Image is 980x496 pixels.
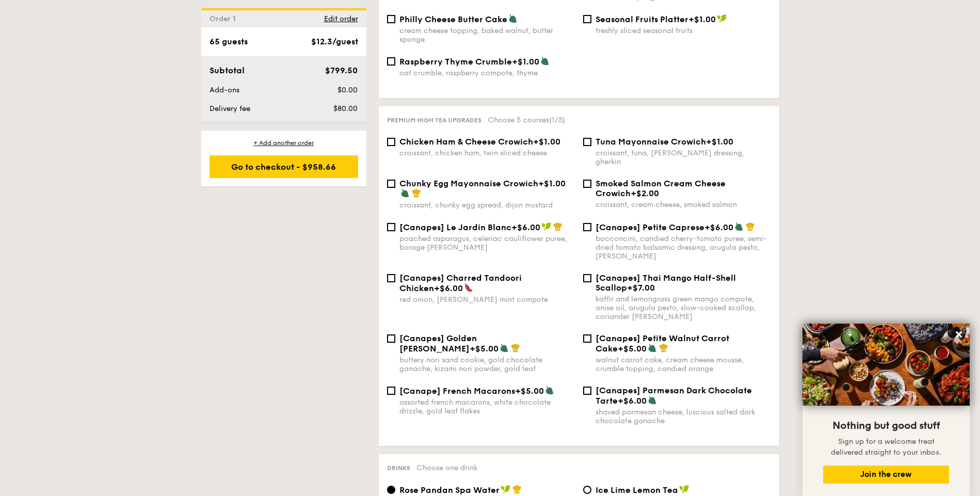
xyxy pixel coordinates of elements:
[706,137,733,147] span: +$1.00
[399,485,500,495] span: Rose Pandan Spa Water
[464,283,473,292] img: icon-spicy.37a8142b.svg
[387,15,395,23] input: Philly Cheese Butter Cakecream cheese topping, baked walnut, butter sponge
[583,274,591,282] input: [Canapes] Thai Mango Half-Shell Scallop+$7.00kaffir and lemongrass green mango compote, anise oil...
[399,201,575,210] div: croissant, chunky egg spread, dijon mustard
[399,57,512,67] span: Raspberry Thyme Crumble
[596,26,771,35] div: freshly sliced seasonal fruits
[545,386,554,395] img: icon-vegetarian.fe4039eb.svg
[387,138,395,146] input: Chicken Ham & Cheese Crowich+$1.00croissant, chicken ham, twin sliced cheese
[399,222,511,232] span: [Canapes] Le Jardin Blanc
[583,138,591,146] input: Tuna Mayonnaise Crowich+$1.00croissant, tuna, [PERSON_NAME] dressing, gherkin
[823,466,949,484] button: Join the crew
[831,437,941,457] span: Sign up for a welcome treat delivered straight to your inbox.
[387,387,395,395] input: [Canape] French Macarons+$5.00assorted french macarons, white chocolate drizzle, gold leaf flakes
[412,188,421,198] img: icon-chef-hat.a58ddaea.svg
[648,343,657,353] img: icon-vegetarian.fe4039eb.svg
[596,485,678,495] span: Ice Lime Lemon Tea
[488,116,565,124] span: Choose 5 courses
[325,66,358,75] span: $799.50
[596,273,736,293] span: [Canapes] Thai Mango Half-Shell Scallop
[210,104,250,113] span: Delivery fee
[400,188,410,198] img: icon-vegetarian.fe4039eb.svg
[399,333,477,354] span: [Canapes] Golden [PERSON_NAME]
[627,283,655,293] span: +$7.00
[583,180,591,188] input: Smoked Salmon Cream Cheese Crowich+$2.00croissant, cream cheese, smoked salmon
[501,485,511,494] img: icon-vegan.f8ff3823.svg
[583,223,591,231] input: [Canapes] Petite Caprese+$6.00bocconcini, candied cherry-tomato puree, semi-dried tomato balsamic...
[399,295,575,304] div: red onion, [PERSON_NAME] mint compote
[434,283,463,293] span: +$6.00
[210,14,240,23] span: Order 1
[717,14,727,23] img: icon-vegan.f8ff3823.svg
[399,179,538,188] span: Chunky Egg Mayonnaise Crowich
[596,222,704,232] span: [Canapes] Petite Caprese
[387,57,395,66] input: Raspberry Thyme Crumble+$1.00oat crumble, raspberry compote, thyme
[583,15,591,23] input: Seasonal Fruits Platter+$1.00freshly sliced seasonal fruits
[399,69,575,77] div: oat crumble, raspberry compote, thyme
[387,274,395,282] input: [Canapes] Charred Tandoori Chicken+$6.00red onion, [PERSON_NAME] mint compote
[387,180,395,188] input: Chunky Egg Mayonnaise Crowich+$1.00croissant, chunky egg spread, dijon mustard
[399,26,575,44] div: cream cheese topping, baked walnut, butter sponge
[311,36,358,48] div: $12.3/guest
[596,333,729,354] span: [Canapes] Petite Walnut Carrot Cake
[399,137,533,147] span: Chicken Ham & Cheese Crowich
[596,149,771,166] div: croissant, tuna, [PERSON_NAME] dressing, gherkin
[951,326,967,343] button: Close
[734,222,744,231] img: icon-vegetarian.fe4039eb.svg
[618,396,647,406] span: +$6.00
[210,86,239,94] span: Add-ons
[596,137,706,147] span: Tuna Mayonnaise Crowich
[210,139,358,147] div: + Add another order
[210,155,358,178] div: Go to checkout - $958.66
[648,395,657,405] img: icon-vegetarian.fe4039eb.svg
[399,149,575,157] div: croissant, chicken ham, twin sliced cheese
[399,234,575,252] div: poached asparagus, celeriac cauliflower puree, borage [PERSON_NAME]
[399,398,575,415] div: assorted french macarons, white chocolate drizzle, gold leaf flakes
[802,324,970,406] img: DSC07876-Edit02-Large.jpeg
[596,295,771,321] div: kaffir and lemongrass green mango compote, anise oil, arugula pesto, slow-cooked scallop, coriand...
[511,222,540,232] span: +$6.00
[583,387,591,395] input: [Canapes] Parmesan Dark Chocolate Tarte+$6.00shaved parmesan cheese, luscious salted dark chocola...
[631,188,659,198] span: +$2.00
[387,486,395,494] input: Rose Pandan Spa Waterorange-scented rose water, lemongrass, kaffir lime leaf
[596,386,752,406] span: [Canapes] Parmesan Dark Chocolate Tarte
[511,343,520,353] img: icon-chef-hat.a58ddaea.svg
[399,14,507,24] span: Philly Cheese Butter Cake
[540,56,550,66] img: icon-vegetarian.fe4039eb.svg
[583,334,591,343] input: [Canapes] Petite Walnut Carrot Cake+$5.00walnut carrot cake, cream cheese mousse, crumble topping...
[618,344,647,354] span: +$5.00
[399,386,515,396] span: [Canape] French Macarons
[515,386,544,396] span: +$5.00
[210,66,245,75] span: Subtotal
[387,223,395,231] input: [Canapes] Le Jardin Blanc+$6.00poached asparagus, celeriac cauliflower puree, borage [PERSON_NAME]
[832,420,940,432] span: Nothing but good stuff
[338,86,358,94] span: $0.00
[746,222,755,231] img: icon-chef-hat.a58ddaea.svg
[679,485,689,494] img: icon-vegan.f8ff3823.svg
[596,356,771,373] div: walnut carrot cake, cream cheese mousse, crumble topping, candied orange
[416,463,477,472] span: Choose one drink
[596,200,771,209] div: croissant, cream cheese, smoked salmon
[583,486,591,494] input: Ice Lime Lemon Tealime leaf, lime juice, lemon juice, aromatic tea base
[688,14,716,24] span: +$1.00
[333,104,358,113] span: $80.00
[541,222,552,231] img: icon-vegan.f8ff3823.svg
[387,334,395,343] input: [Canapes] Golden [PERSON_NAME]+$5.00buttery nori sand cookie, gold chocolate ganache, kizami nori...
[508,14,518,23] img: icon-vegetarian.fe4039eb.svg
[659,343,668,353] img: icon-chef-hat.a58ddaea.svg
[387,117,481,124] span: Premium high tea upgrades
[210,36,248,48] div: 65 guests
[387,465,410,472] span: Drinks
[596,14,688,24] span: Seasonal Fruits Platter
[500,343,509,353] img: icon-vegetarian.fe4039eb.svg
[596,179,726,198] span: Smoked Salmon Cream Cheese Crowich
[324,14,358,23] span: Edit order
[704,222,733,232] span: +$6.00
[596,234,771,261] div: bocconcini, candied cherry-tomato puree, semi-dried tomato balsamic dressing, arugula pesto, [PER...
[470,344,499,354] span: +$5.00
[596,408,771,425] div: shaved parmesan cheese, luscious salted dark chocolate ganache
[399,273,522,293] span: [Canapes] Charred Tandoori Chicken
[553,222,563,231] img: icon-chef-hat.a58ddaea.svg
[512,57,539,67] span: +$1.00
[533,137,560,147] span: +$1.00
